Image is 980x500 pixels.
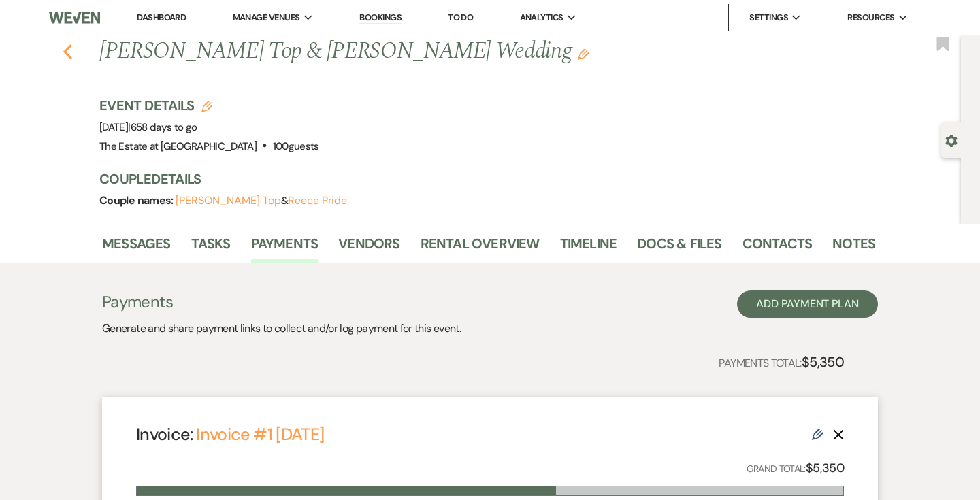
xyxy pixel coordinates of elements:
strong: $5,350 [806,460,844,476]
button: [PERSON_NAME] Top [176,195,281,206]
h3: Event Details [99,96,319,115]
button: Add Payment Plan [737,290,878,318]
span: [DATE] [99,120,197,134]
p: Payments Total: [719,351,844,373]
span: Settings [749,11,788,24]
a: Notes [832,233,875,263]
span: & [176,194,347,207]
span: Analytics [520,11,563,24]
h1: [PERSON_NAME] Top & [PERSON_NAME] Wedding [99,35,709,68]
strong: $5,350 [802,353,844,371]
span: Resources [847,11,894,24]
a: Contacts [742,233,813,263]
a: Invoice #1 [DATE] [196,423,324,446]
span: Couple names: [99,193,176,207]
a: Bookings [359,12,402,24]
button: Edit [578,48,589,60]
a: Docs & Files [637,233,721,263]
a: Rental Overview [421,233,540,263]
a: Tasks [191,233,231,263]
a: Payments [251,233,318,263]
span: 658 days to go [131,120,197,134]
span: | [128,120,197,134]
span: 100 guests [273,139,319,153]
p: Grand Total: [747,459,845,478]
a: Timeline [560,233,617,263]
img: Weven Logo [49,3,100,32]
a: Messages [102,233,171,263]
a: To Do [448,12,473,23]
h3: Couple Details [99,169,862,188]
a: Dashboard [137,12,186,23]
a: Vendors [338,233,399,263]
h3: Payments [102,290,461,314]
p: Generate and share payment links to collect and/or log payment for this event. [102,320,461,337]
span: The Estate at [GEOGRAPHIC_DATA] [99,139,257,153]
button: Reece Pride [288,195,347,206]
h4: Invoice: [136,422,324,446]
span: Manage Venues [233,11,300,24]
button: Open lead details [945,133,958,146]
